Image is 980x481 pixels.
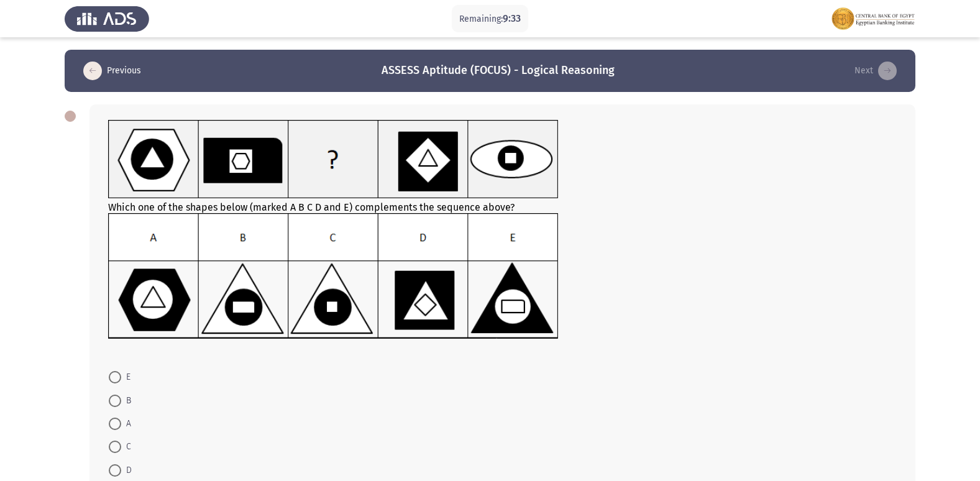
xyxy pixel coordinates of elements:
[108,120,897,354] div: Which one of the shapes below (marked A B C D and E) complements the sequence above?
[80,61,145,81] button: load previous page
[65,1,149,36] img: Assess Talent Management logo
[121,393,131,408] span: B
[108,213,559,339] img: UkFYMDA5MUIucG5nMTYyMjAzMzI0NzA2Ng==.png
[121,416,131,431] span: A
[108,120,559,199] img: UkFYMDA5MUEucG5nMTYyMjAzMzE3MTk3Nw==.png
[121,370,131,385] span: E
[851,61,900,81] button: load next page
[831,1,915,36] img: Assessment logo of FOCUS Assessment 3 Modules EN
[503,12,521,24] span: 9:33
[459,11,521,27] p: Remaining:
[382,63,615,78] h3: ASSESS Aptitude (FOCUS) - Logical Reasoning
[121,463,132,478] span: D
[121,439,131,454] span: C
